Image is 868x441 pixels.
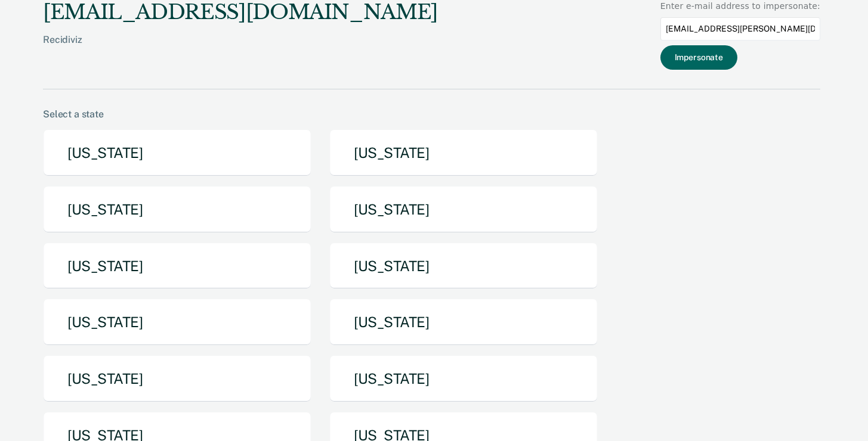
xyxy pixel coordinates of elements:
[660,17,820,41] input: Enter an email to impersonate...
[329,355,598,402] button: [US_STATE]
[329,129,598,176] button: [US_STATE]
[660,45,737,70] button: Impersonate
[43,34,438,64] div: Recidiviz
[43,129,311,176] button: [US_STATE]
[329,186,598,233] button: [US_STATE]
[43,186,311,233] button: [US_STATE]
[43,243,311,290] button: [US_STATE]
[43,299,311,346] button: [US_STATE]
[329,243,598,290] button: [US_STATE]
[43,355,311,402] button: [US_STATE]
[43,108,820,120] div: Select a state
[329,299,598,346] button: [US_STATE]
